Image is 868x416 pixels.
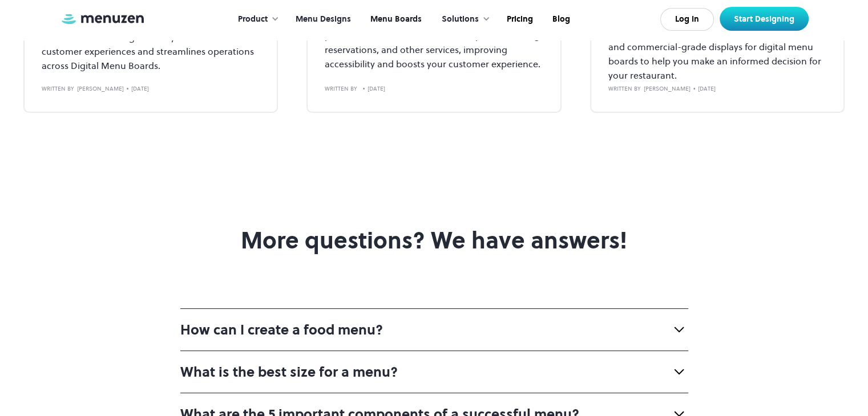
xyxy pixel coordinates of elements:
p: Get a detailed comparison between residential and commercial-grade displays for digital menu boar... [608,26,826,82]
strong: What is the best size for a menu? [180,362,398,381]
div: written by [608,85,641,92]
a: Menu Designs [285,2,360,37]
div: Product [227,2,285,37]
div: [DATE] [368,85,385,92]
div: [DATE] [131,85,149,92]
a: Blog [542,2,579,37]
h2: More questions? We have answers! [11,227,857,254]
div: written by [325,85,357,92]
div: Solutions [430,2,496,37]
div: [PERSON_NAME] [644,85,691,92]
a: Log In [660,8,714,31]
div: Solutions [442,13,479,26]
p: The traditional restaurant website is a thing of the past. Embrace a new trend that simplifies or... [325,15,543,71]
p: Integrating dynamic data from POS Systems and internal Menu Management Systems enhances customer ... [42,16,260,72]
a: Menu Boards [360,2,430,37]
strong: How can I create a food menu? [180,320,383,339]
div: Product [238,13,268,26]
div: [DATE] [698,85,716,92]
div: written by [42,85,74,92]
a: Pricing [496,2,542,37]
a: Start Designing [720,7,809,31]
div: [PERSON_NAME] [77,85,124,92]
